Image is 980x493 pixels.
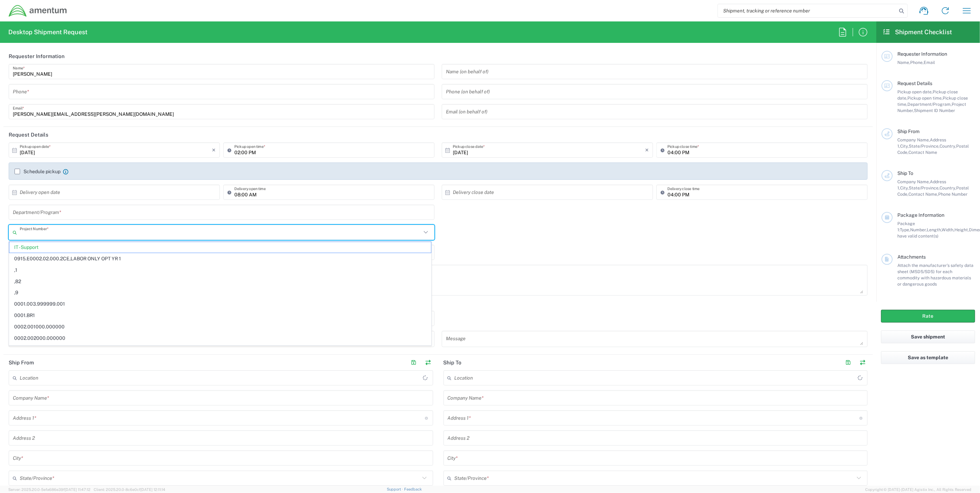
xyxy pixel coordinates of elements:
span: Contact Name [908,150,937,155]
span: Pickup open date, [897,89,933,94]
span: City, [900,185,909,190]
i: × [212,145,216,156]
a: Support [387,487,404,491]
span: 0001.BR1 [9,310,431,321]
h2: Ship From [9,359,34,366]
span: [DATE] 12:11:14 [140,487,165,492]
span: Height, [954,227,969,232]
label: Schedule pickup [15,169,60,174]
span: Phone Number [938,192,968,197]
span: Attach the manufacturer’s safety data sheet (MSDS/SDS) for each commodity with hazardous material... [897,263,973,287]
span: Length, [927,227,942,232]
span: Server: 2025.20.0-5efa686e39f [8,487,91,492]
span: 0002.001000.000000 [9,322,431,332]
span: Request Details [897,81,932,86]
h2: Shipment Checklist [883,28,952,36]
span: ,9 [9,287,431,298]
span: Copyright © [DATE]-[DATE] Agistix Inc., All Rights Reserved [865,486,972,493]
span: Country, [940,185,956,190]
i: × [645,145,649,156]
span: Ship From [897,129,920,134]
span: Client: 2025.20.0-8c6e0cf [94,487,165,492]
h2: Requester Information [9,53,65,60]
span: City, [900,143,909,149]
span: Type, [900,227,910,232]
span: Company Name, [897,179,930,184]
span: Package Information [897,212,944,218]
span: Attachments [897,254,926,260]
span: Email [924,60,935,65]
span: 0001.003.999999.001 [9,299,431,309]
span: 0002.002000.000000 [9,333,431,344]
span: Country, [940,143,956,149]
h2: Desktop Shipment Request [8,28,87,36]
span: ,82 [9,276,431,287]
span: Contact Name, [908,192,938,197]
span: Phone, [910,60,924,65]
a: Feedback [404,487,422,491]
span: ,1 [9,265,431,276]
span: Requester Information [897,51,947,57]
button: Save shipment [881,331,975,343]
img: dyncorp [8,4,67,17]
span: Department/Program, [907,102,952,107]
input: Shipment, tracking or reference number [718,4,897,17]
span: Number, [910,227,927,232]
span: 0915.E0002.02.000.2CE,LABOR ONLY OPT YR 1 [9,253,431,264]
span: [DATE] 11:47:12 [65,487,91,492]
span: Company Name, [897,137,930,142]
span: State/Province, [909,143,940,149]
span: Package 1: [897,221,915,232]
span: Name, [897,60,910,65]
button: Rate [881,310,975,323]
h2: Ship To [444,359,462,366]
span: IT - Support [9,242,431,253]
span: Ship To [897,170,913,176]
span: State/Province, [909,185,940,190]
span: Width, [942,227,954,232]
button: Save as template [881,351,975,364]
span: 0008.00.INVT00.00.00 [9,344,431,355]
h2: Request Details [9,131,48,138]
span: Pickup open time, [907,95,943,101]
span: Shipment ID Number [914,108,955,113]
